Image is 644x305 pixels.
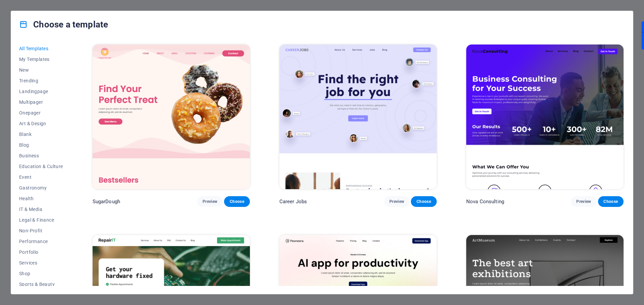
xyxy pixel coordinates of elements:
button: Blog [19,140,63,150]
button: Gastronomy [19,182,63,193]
span: Preview [576,199,591,204]
span: Shop [19,271,63,276]
button: All Templates [19,43,63,54]
span: Sports & Beauty [19,282,63,287]
button: Legal & Finance [19,215,63,225]
button: Shop [19,268,63,279]
img: Nova Consulting [466,45,624,189]
span: Preview [203,199,217,204]
button: Preview [571,196,596,207]
span: Blog [19,142,63,148]
span: IT & Media [19,207,63,212]
button: IT & Media [19,204,63,215]
span: Services [19,260,63,265]
button: Blank [19,129,63,140]
button: Landingpage [19,86,63,97]
button: Choose [411,196,436,207]
span: New [19,67,63,73]
button: Sports & Beauty [19,279,63,290]
button: Choose [598,196,624,207]
button: Trending [19,75,63,86]
span: Choose [416,199,431,204]
span: Portfolio [19,249,63,255]
p: Career Jobs [279,198,307,205]
button: Portfolio [19,247,63,257]
span: Performance [19,239,63,244]
button: Preview [384,196,410,207]
button: Education & Culture [19,161,63,172]
span: Landingpage [19,89,63,94]
span: My Templates [19,57,63,62]
button: Multipager [19,97,63,107]
span: Multipager [19,99,63,105]
span: All Templates [19,46,63,51]
button: Health [19,193,63,204]
span: Health [19,196,63,201]
p: Nova Consulting [466,198,504,205]
span: Onepager [19,110,63,116]
span: Event [19,174,63,180]
span: Gastronomy [19,185,63,190]
span: Choose [603,199,618,204]
span: Education & Culture [19,164,63,169]
span: Business [19,153,63,158]
span: Legal & Finance [19,217,63,223]
span: Blank [19,132,63,137]
button: Onepager [19,107,63,118]
span: Non-Profit [19,228,63,233]
h4: Choose a template [19,19,108,30]
span: Preview [389,199,404,204]
span: Choose [229,199,244,204]
button: Preview [197,196,223,207]
button: Non-Profit [19,225,63,236]
button: My Templates [19,54,63,65]
button: Performance [19,236,63,247]
span: Trending [19,78,63,83]
button: Business [19,150,63,161]
img: SugarDough [93,45,250,189]
img: Career Jobs [279,45,437,189]
button: Choose [224,196,250,207]
p: SugarDough [93,198,120,205]
button: New [19,65,63,75]
button: Event [19,172,63,182]
button: Art & Design [19,118,63,129]
button: Services [19,257,63,268]
span: Art & Design [19,121,63,126]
